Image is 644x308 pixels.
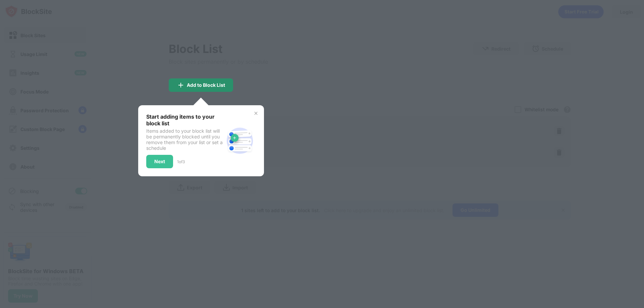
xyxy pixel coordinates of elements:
div: Add to Block List [187,82,225,88]
img: x-button.svg [253,111,259,116]
div: Start adding items to your block list [146,113,224,127]
div: Items added to your block list will be permanently blocked until you remove them from your list o... [146,128,224,151]
img: block-site.svg [224,125,256,157]
div: 1 of 3 [177,159,185,164]
div: Next [154,159,165,164]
